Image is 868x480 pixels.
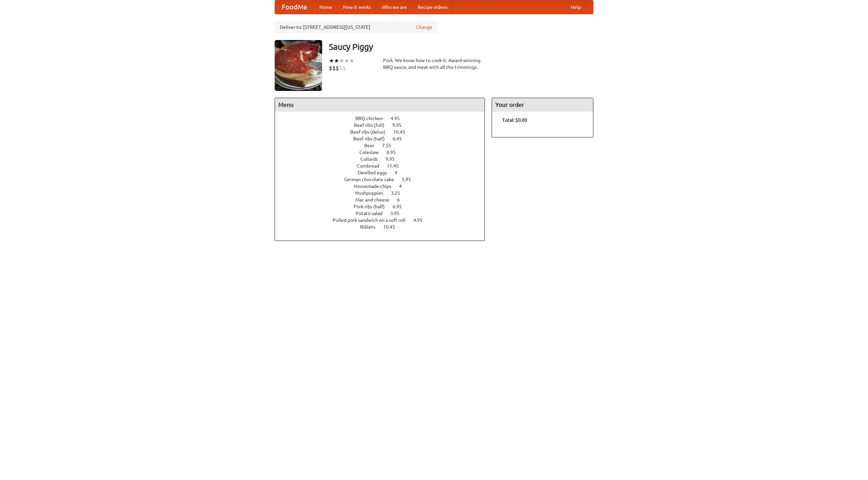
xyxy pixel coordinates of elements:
li: ★ [344,57,349,64]
h4: Your order [492,98,593,112]
span: Beef ribs (half) [353,136,392,141]
span: BBQ chicken [355,116,390,121]
span: 3.25 [391,190,407,196]
li: ★ [349,57,354,64]
a: How it works [338,0,376,14]
span: Beef ribs (full) [354,122,391,128]
span: 6.95 [393,204,409,209]
a: Beer 7.55 [364,143,404,148]
span: German chocolate cake [344,177,401,182]
div: Deliver to: [STREET_ADDRESS][US_STATE] [275,21,437,33]
h4: Menu [275,98,485,112]
a: Beef ribs (delux) 10.45 [350,129,418,135]
span: 10.45 [383,224,402,230]
span: Mac and cheese [355,197,396,203]
a: BBQ chicken 4.95 [355,116,412,121]
span: 5.95 [402,177,418,182]
img: angular.jpg [275,40,322,91]
a: Devilled eggs 4 [358,170,410,175]
a: Recipe videos [412,0,453,14]
span: 11.45 [387,163,406,169]
li: $ [329,64,332,72]
a: Pork ribs (half) 6.95 [354,204,414,209]
a: Coleslaw 8.95 [359,150,408,155]
span: Potato salad [356,211,389,216]
li: ★ [329,57,334,64]
span: Coleslaw [359,150,386,155]
a: Hushpuppies 3.25 [355,190,413,196]
span: 7.55 [382,143,398,148]
span: Pork ribs (half) [354,204,392,209]
li: $ [339,64,342,72]
span: Devilled eggs [358,170,394,175]
a: Beef ribs (full) 9.95 [354,122,414,128]
li: $ [336,64,339,72]
a: Beef ribs (half) 6.45 [353,136,414,141]
span: 8.95 [387,150,402,155]
a: Collards 9.95 [360,156,407,162]
li: $ [342,64,346,72]
a: FoodMe [275,0,314,14]
a: Potato salad 3.95 [356,211,412,216]
a: Pulled pork sandwich on a soft roll 4.95 [333,217,435,223]
a: Cornbread 11.45 [357,163,411,169]
a: Housemade chips 4 [354,184,414,189]
span: 10.45 [393,129,412,135]
b: Total: $0.00 [502,117,527,123]
span: Riblets [360,224,382,230]
span: 4 [399,184,409,189]
span: Collards [360,156,384,162]
span: Hushpuppies [355,190,390,196]
span: Beer [364,143,381,148]
a: Riblets 10.45 [360,224,408,230]
div: Pork. We know how to cook it. Award-winning BBQ sauce, and meat with all the trimmings. [383,57,485,71]
a: Change [416,24,432,31]
span: Cornbread [357,163,386,169]
span: 4 [395,170,404,175]
a: Who we are [376,0,412,14]
span: Beef ribs (delux) [350,129,392,135]
span: 6.45 [393,136,409,141]
h3: Saucy Piggy [329,40,593,54]
span: 4.95 [391,116,407,121]
a: Home [314,0,338,14]
span: 3.95 [390,211,406,216]
a: Mac and cheese 6 [355,197,412,203]
span: 4.95 [413,217,429,223]
span: 9.95 [392,122,408,128]
a: German chocolate cake 5.95 [344,177,423,182]
span: Pulled pork sandwich on a soft roll [333,217,412,223]
li: ★ [339,57,344,64]
span: 9.95 [386,156,401,162]
a: Help [565,0,586,14]
span: 6 [397,197,407,203]
li: $ [332,64,336,72]
span: Housemade chips [354,184,398,189]
li: ★ [334,57,339,64]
